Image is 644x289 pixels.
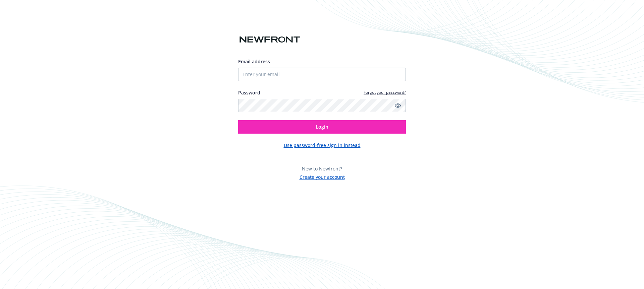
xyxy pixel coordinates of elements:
[238,99,406,112] input: Enter your password
[238,68,406,81] input: Enter your email
[302,165,342,172] span: New to Newfront?
[394,101,402,110] a: Show password
[284,142,361,149] button: Use password-free sign in instead
[238,34,302,46] img: Newfront logo
[316,124,328,130] span: Login
[300,172,345,180] button: Create your account
[238,120,406,134] button: Login
[238,89,260,96] label: Password
[364,89,406,95] a: Forgot your password?
[238,58,270,65] span: Email address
